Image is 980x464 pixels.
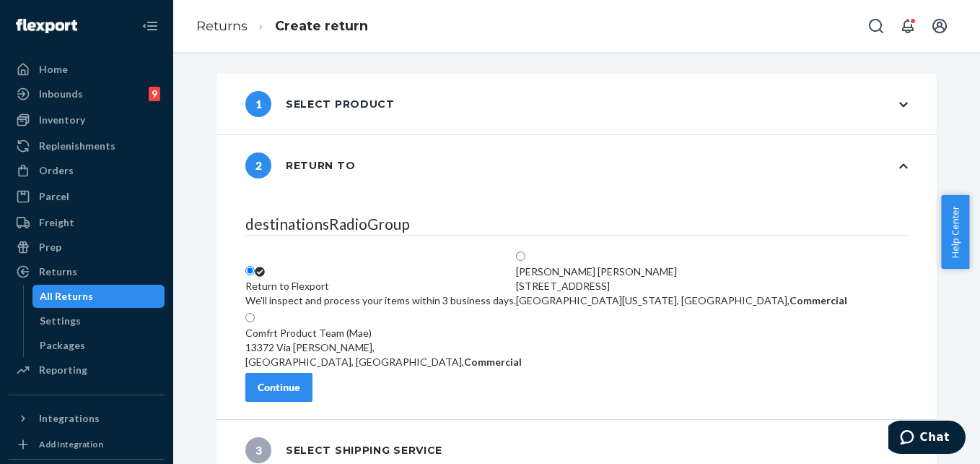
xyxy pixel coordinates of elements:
a: Create return [275,18,368,34]
ol: breadcrumbs [185,5,380,48]
div: 9 [149,87,160,101]
button: Open Search Box [862,12,891,40]
input: Comfrt Product Team (Mae)13372 Via [PERSON_NAME],[GEOGRAPHIC_DATA], [GEOGRAPHIC_DATA],Commercial [245,313,255,322]
div: Settings [40,314,81,328]
a: Reporting [9,358,165,382]
div: Freight [39,215,74,230]
div: Add Integration [39,438,103,450]
span: 3 [245,437,271,463]
div: [GEOGRAPHIC_DATA][US_STATE], [GEOGRAPHIC_DATA], [516,293,847,308]
a: Add Integration [9,436,165,453]
strong: Commercial [464,356,522,368]
a: Parcel [9,185,165,208]
div: Inbounds [39,87,83,101]
div: Return to Flexport [245,279,516,293]
button: Close Navigation [136,12,165,40]
div: Replenishments [39,139,115,153]
a: Orders [9,159,165,182]
div: [STREET_ADDRESS] [516,279,847,293]
button: Integrations [9,407,165,430]
span: 2 [245,152,271,179]
div: Integrations [39,411,100,426]
strong: Commercial [789,294,847,306]
div: Prep [39,240,61,254]
div: Returns [39,265,77,279]
div: Packages [40,338,85,353]
a: Returns [9,260,165,283]
a: Returns [196,18,248,34]
a: Inbounds9 [9,82,165,106]
a: Packages [32,334,165,357]
img: Flexport logo [16,19,77,33]
div: [GEOGRAPHIC_DATA], [GEOGRAPHIC_DATA], [245,355,522,369]
legend: destinationsRadioGroup [245,213,908,236]
input: [PERSON_NAME] [PERSON_NAME][STREET_ADDRESS][GEOGRAPHIC_DATA][US_STATE], [GEOGRAPHIC_DATA],Commercial [516,252,525,261]
div: Select product [245,91,395,117]
a: All Returns [32,285,165,308]
input: Return to FlexportWe'll inspect and process your items within 3 business days. [245,266,255,275]
a: Settings [32,309,165,332]
button: Help Center [941,195,969,269]
button: Open notifications [893,12,922,40]
div: Inventory [39,113,85,127]
div: Reporting [39,363,87,377]
a: Inventory [9,108,165,132]
div: Select shipping service [245,437,442,463]
div: We'll inspect and process your items within 3 business days. [245,293,516,308]
div: Home [39,62,68,77]
a: Home [9,58,165,81]
div: Comfrt Product Team (Mae) [245,326,522,340]
div: Return to [245,152,355,179]
button: Continue [245,373,312,402]
div: Orders [39,163,74,178]
a: Freight [9,211,165,234]
div: Parcel [39,189,69,204]
div: Continue [258,380,300,395]
button: Open account menu [925,12,954,40]
div: 13372 Via [PERSON_NAME], [245,340,522,355]
div: All Returns [40,289,93,304]
div: [PERSON_NAME] [PERSON_NAME] [516,265,847,279]
a: Replenishments [9,134,165,158]
span: 1 [245,91,271,117]
iframe: Opens a widget where you can chat to one of our agents [888,421,966,457]
a: Prep [9,236,165,259]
